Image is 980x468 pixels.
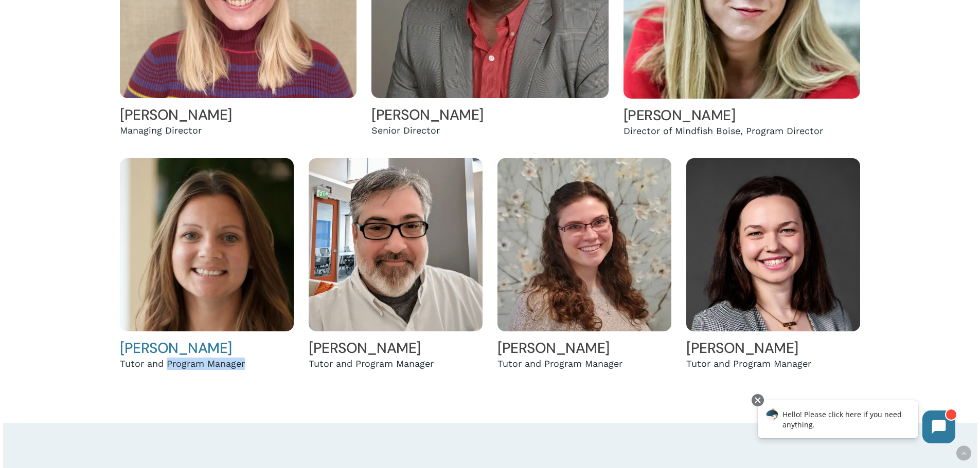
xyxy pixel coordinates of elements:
a: [PERSON_NAME] [497,339,610,358]
img: Megan McCann [120,158,294,332]
img: Holly Andreassen [497,158,671,332]
div: Senior Director [371,124,608,137]
img: Sophia Matuszewicz [686,158,860,332]
div: Tutor and Program Manager [309,358,483,370]
div: Tutor and Program Manager [120,358,294,370]
iframe: Chatbot [747,392,966,454]
a: [PERSON_NAME] [120,105,232,124]
a: [PERSON_NAME] [371,105,484,124]
div: Tutor and Program Manager [497,358,671,370]
div: Director of Mindfish Boise, Program Director [623,125,860,137]
a: [PERSON_NAME] [686,339,798,358]
a: [PERSON_NAME] [120,339,232,358]
a: [PERSON_NAME] [309,339,421,358]
img: Jason King [309,158,483,332]
div: Managing Director [120,124,357,137]
div: Tutor and Program Manager [686,358,860,370]
a: [PERSON_NAME] [623,106,736,125]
